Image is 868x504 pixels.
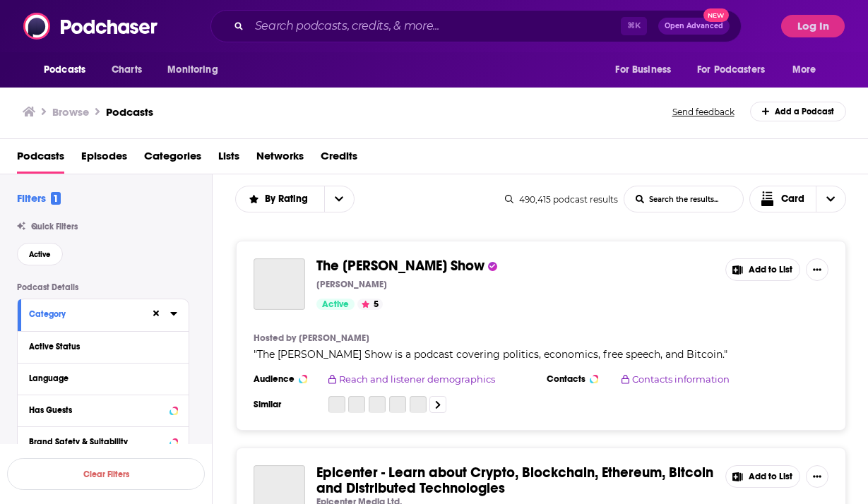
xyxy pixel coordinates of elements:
[254,348,727,361] span: " "
[218,145,239,174] a: Lists
[210,10,742,42] div: Search podcasts, credits, & more...
[605,56,689,83] button: open menu
[615,60,671,80] span: For Business
[254,373,317,385] h3: Audience
[357,299,383,310] button: 5
[792,60,816,80] span: More
[34,56,104,83] button: open menu
[52,105,89,119] h3: Browse
[29,401,177,419] button: Has Guests
[236,194,324,204] button: open menu
[369,396,386,448] a: The Bitcoin Standard Podcast
[806,465,828,488] button: Show More Button
[29,309,141,319] div: Category
[249,15,621,37] input: Search podcasts, credits, & more...
[316,258,484,274] a: The [PERSON_NAME] Show
[316,257,484,275] span: The [PERSON_NAME] Show
[17,243,63,265] button: Active
[29,373,168,383] div: Language
[299,332,369,344] a: [PERSON_NAME]
[658,18,730,35] button: Open AdvancedNew
[697,60,765,80] span: For Podcasters
[316,465,714,496] a: Epicenter - Learn about Crypto, Blockchain, Ethereum, Bitcoin and Distributed Technologies
[806,258,828,281] button: Show More Button
[29,437,165,447] div: Brand Safety & Suitability
[106,105,153,119] a: Podcasts
[144,145,201,174] a: Categories
[29,337,177,355] button: Active Status
[254,332,296,344] h4: Hosted by
[703,8,729,22] span: New
[17,191,61,205] h2: Filters
[321,145,357,174] a: Credits
[257,348,724,361] span: The [PERSON_NAME] Show is a podcast covering politics, economics, free speech, and Bitcoin.
[621,17,647,35] span: ⌘ K
[29,433,177,450] button: Brand Safety & Suitability
[254,399,317,410] h3: Similar
[665,23,723,30] span: Open Advanced
[622,373,808,385] button: Contacts information
[23,13,159,40] img: Podchaser - Follow, Share and Rate Podcasts
[265,194,313,204] span: By Rating
[29,251,51,258] span: Active
[750,102,847,121] a: Add a Podcast
[29,342,168,352] div: Active Status
[29,369,177,387] button: Language
[328,373,515,385] button: Reach and listener demographics
[668,106,739,118] button: Send feedback
[547,373,610,385] h3: Contacts
[7,458,205,490] button: Clear Filters
[725,465,800,488] button: Add to List
[316,279,387,290] p: [PERSON_NAME]
[29,305,150,323] button: Category
[256,145,304,174] a: Networks
[410,396,427,448] a: The Pomp Podcast
[31,222,78,232] span: Quick Filters
[29,405,165,415] div: Has Guests
[316,464,713,497] span: Epicenter - Learn about Crypto, Blockchain, Ethereum, Bitcoin and Distributed Technologies
[254,258,305,310] a: The Peter McCormack Show
[167,60,218,80] span: Monitoring
[328,396,345,448] a: Epicenter - Learn about Crypto, Blockchain, Ethereum, Bitcoin and Distributed Technologies
[17,145,64,174] a: Podcasts
[102,56,150,83] a: Charts
[44,60,85,80] span: Podcasts
[322,298,349,312] span: Active
[112,60,142,80] span: Charts
[781,15,845,37] button: Log In
[157,56,236,83] button: open menu
[51,192,61,205] span: 1
[324,186,354,212] button: open menu
[348,396,365,448] a: TFTC: A Bitcoin Podcast
[389,396,406,448] a: Stephan Livera Podcast
[235,186,355,212] h2: Choose List sort
[505,194,618,205] div: 490,415 podcast results
[17,282,189,292] p: Podcast Details
[725,258,800,281] button: Add to List
[749,186,847,212] button: Choose View
[81,145,127,174] a: Episodes
[783,56,834,83] button: open menu
[688,56,785,83] button: open menu
[316,299,355,310] a: Active
[781,194,804,204] span: Card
